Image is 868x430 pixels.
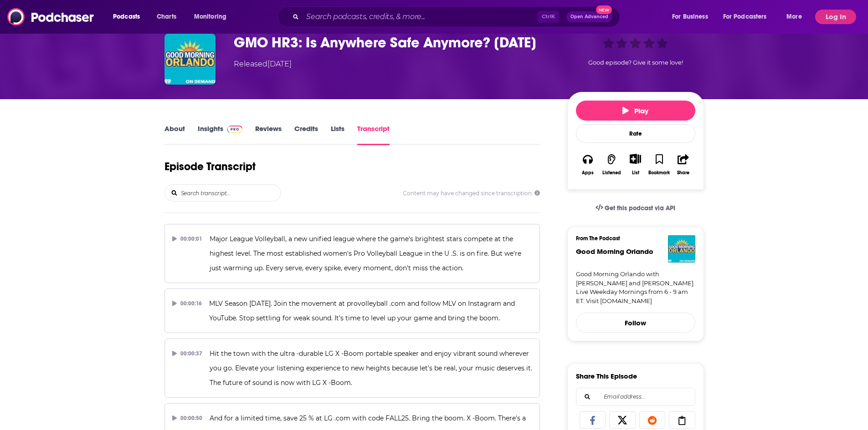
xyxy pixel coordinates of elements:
h3: GMO HR3: Is Anywhere Safe Anymore? 9.29.25 [234,34,553,51]
a: Credits [294,124,318,145]
img: Podchaser - Follow, Share and Rate Podcasts [7,8,95,25]
button: open menu [666,10,719,24]
button: open menu [780,10,813,24]
span: Hit the town with the ultra -durable LG X -Boom portable speaker and enjoy vibrant sound wherever... [210,349,534,387]
a: Share on X/Twitter [609,411,636,429]
a: Share on Facebook [580,411,606,429]
button: Bookmark [647,148,671,181]
input: Search podcasts, credits, & more... [303,10,538,24]
span: Charts [157,10,176,23]
a: Good Morning Orlando with [PERSON_NAME] and [PERSON_NAME]. Live Weekday Mornings from 6 - 9 am ET... [576,270,695,305]
button: Apps [576,148,600,181]
a: Lists [331,124,344,145]
span: More [786,10,802,23]
a: Transcript [357,124,390,145]
button: Follow [576,313,695,333]
img: Good Morning Orlando [668,235,695,263]
a: Charts [151,10,182,24]
img: GMO HR3: Is Anywhere Safe Anymore? 9.29.25 [164,34,216,85]
button: 00:00:37Hit the town with the ultra -durable LG X -Boom portable speaker and enjoy vibrant sound ... [164,339,540,398]
div: Rate [576,124,695,143]
span: Content may have changed since transcription. [403,190,540,197]
span: Monitoring [194,10,226,23]
input: Search transcript... [180,185,281,201]
div: Apps [582,170,594,176]
span: Open Advanced [570,15,608,19]
div: Listened [602,170,621,176]
span: Podcasts [113,10,140,23]
span: New [596,5,612,14]
span: Play [622,106,648,115]
div: Search followers [576,388,695,406]
button: Play [576,101,695,121]
span: For Podcasters [723,10,767,23]
div: 00:00:37 [172,346,203,361]
div: Show More ButtonList [623,148,647,181]
span: MLV Season [DATE]. Join the movement at provolleyball .com and follow MLV on Instagram and YouTub... [209,299,517,322]
h3: Share This Episode [576,372,637,380]
a: Get this podcast via API [588,197,683,219]
h1: Episode Transcript [164,160,256,173]
button: Open AdvancedNew [566,11,612,22]
button: Log In [815,10,856,24]
div: Released [DATE] [234,59,292,70]
button: Show More Button [626,154,645,164]
a: Good Morning Orlando [576,247,653,256]
button: Listened [600,148,623,181]
a: InsightsPodchaser Pro [198,124,243,145]
div: Search podcasts, credits, & more... [286,6,629,27]
div: Bookmark [648,170,670,176]
button: open menu [107,10,152,24]
a: Reviews [255,124,282,145]
input: Email address... [584,388,688,405]
div: 00:00:01 [172,232,203,246]
img: Podchaser Pro [227,126,243,133]
span: For Business [672,10,708,23]
div: 00:00:16 [172,296,202,311]
button: open menu [717,10,780,24]
div: Share [677,170,689,176]
button: open menu [188,10,238,24]
span: Ctrl K [538,11,559,23]
h3: From The Podcast [576,235,688,242]
span: Major League Volleyball, a new unified league where the game's brightest stars compete at the hig... [210,235,523,272]
button: 00:00:16MLV Season [DATE]. Join the movement at provolleyball .com and follow MLV on Instagram an... [164,288,540,333]
span: Good episode? Give it some love! [588,59,683,66]
div: List [632,170,639,176]
button: Share [671,148,695,181]
div: 00:00:50 [172,411,203,425]
span: Get this podcast via API [605,204,675,212]
button: 00:00:01Major League Volleyball, a new unified league where the game's brightest stars compete at... [164,224,540,283]
a: About [164,124,185,145]
a: Copy Link [669,411,695,429]
a: Share on Reddit [639,411,666,429]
